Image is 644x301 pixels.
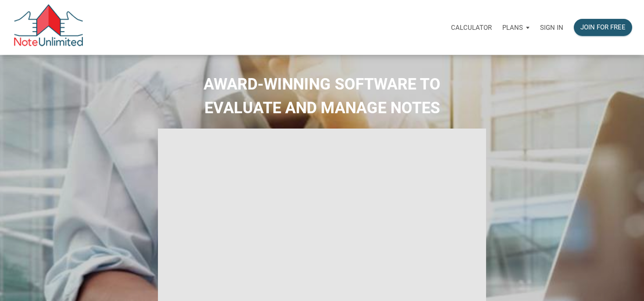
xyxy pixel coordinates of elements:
[497,14,535,41] a: Plans
[574,19,632,36] button: Join for free
[446,14,497,41] a: Calculator
[502,24,523,32] p: Plans
[497,14,535,41] button: Plans
[540,24,563,32] p: Sign in
[569,14,637,41] a: Join for free
[451,24,492,32] p: Calculator
[535,14,569,41] a: Sign in
[580,22,626,32] div: Join for free
[7,72,637,120] h2: AWARD-WINNING SOFTWARE TO EVALUATE AND MANAGE NOTES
